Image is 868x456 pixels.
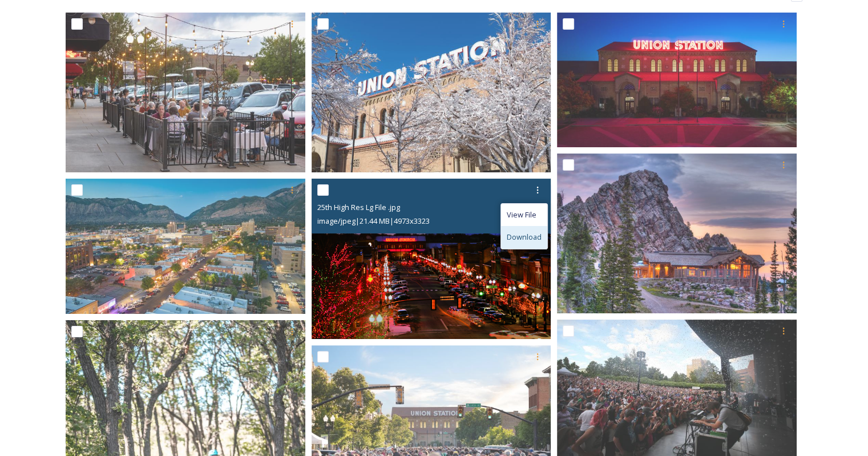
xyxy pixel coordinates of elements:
img: 241005-art-stroll-oct-oda120.jpg [66,13,305,172]
img: aerial-visit-ogden-sunset-1.jpg [66,179,305,313]
span: image/jpeg | 21.44 MB | 4973 x 3323 [317,216,430,226]
img: union-station-snow-day.jpg [312,13,551,172]
span: View File [507,209,536,220]
img: Snowbasin-Resort-Needles_Lodge_-_Sunset.jpg [557,154,797,313]
span: 25th High Res Lg File .jpg [317,202,400,212]
img: 230622-visit-ogden-25th (66).jpg [557,13,797,147]
img: 25th High Res Lg File .jpg [312,179,551,339]
span: Download [507,232,542,243]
